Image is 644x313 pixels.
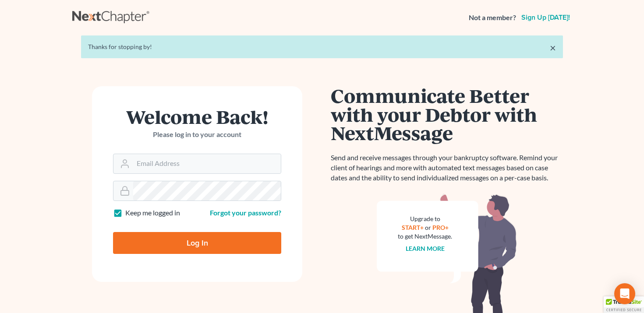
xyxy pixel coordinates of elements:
[398,215,452,223] div: Upgrade to
[398,232,452,241] div: to get NextMessage.
[331,153,563,183] p: Send and receive messages through your bankruptcy software. Remind your client of hearings and mo...
[113,232,281,254] input: Log In
[550,42,556,53] a: ×
[402,224,424,231] a: START+
[520,14,572,21] a: Sign up [DATE]!
[604,296,644,313] div: TrustedSite Certified
[210,208,281,217] a: Forgot your password?
[614,283,635,304] div: Open Intercom Messenger
[406,245,445,252] a: Learn more
[113,107,281,126] h1: Welcome Back!
[469,13,516,23] strong: Not a member?
[125,208,180,218] label: Keep me logged in
[331,86,563,142] h1: Communicate Better with your Debtor with NextMessage
[432,224,449,231] a: PRO+
[425,224,431,231] span: or
[133,154,281,173] input: Email Address
[88,42,556,51] div: Thanks for stopping by!
[113,130,281,140] p: Please log in to your account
